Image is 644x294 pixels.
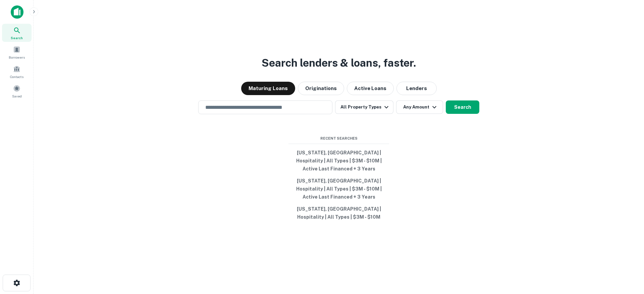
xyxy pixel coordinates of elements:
[298,82,344,95] button: Originations
[2,63,32,81] a: Contacts
[446,100,479,114] button: Search
[2,43,32,61] a: Borrowers
[288,203,389,223] button: [US_STATE], [GEOGRAPHIC_DATA] | Hospitality | All Types | $3M - $10M
[396,82,437,95] button: Lenders
[10,74,23,79] span: Contacts
[2,24,32,42] a: Search
[241,82,295,95] button: Maturing Loans
[9,55,25,60] span: Borrowers
[288,175,389,203] button: [US_STATE], [GEOGRAPHIC_DATA] | Hospitality | All Types | $3M - $10M | Active Last Financed + 3 Y...
[288,136,389,141] span: Recent Searches
[2,82,32,100] a: Saved
[11,5,23,19] img: capitalize-icon.png
[262,55,416,71] h3: Search lenders & loans, faster.
[347,82,394,95] button: Active Loans
[288,147,389,175] button: [US_STATE], [GEOGRAPHIC_DATA] | Hospitality | All Types | $3M - $10M | Active Last Financed + 3 Y...
[610,240,644,273] iframe: Chat Widget
[396,100,443,114] button: Any Amount
[335,100,393,114] button: All Property Types
[12,93,22,99] span: Saved
[11,35,23,41] span: Search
